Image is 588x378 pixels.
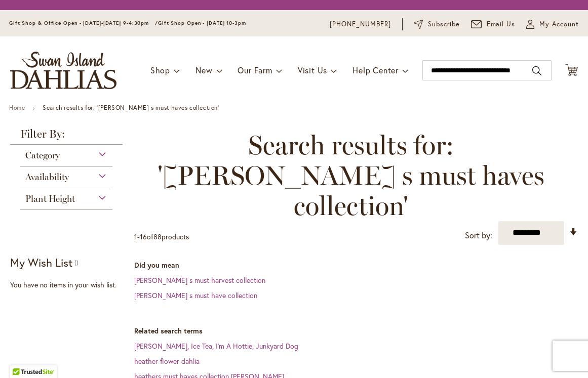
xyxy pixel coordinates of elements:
[134,275,265,285] a: [PERSON_NAME] s must harvest collection
[298,65,327,75] span: Visit Us
[134,326,578,336] dt: Related search terms
[471,19,516,29] a: Email Us
[150,65,170,75] span: Shop
[134,341,298,351] a: [PERSON_NAME], Ice Tea, I'm A Hottie, Junkyard Dog
[134,356,200,366] a: heather flower dahlia
[539,19,579,29] span: My Account
[25,193,75,204] span: Plant Height
[134,229,189,245] p: - of products
[25,172,69,183] span: Availability
[10,255,72,270] strong: My Wish List
[134,130,568,221] span: Search results for: '[PERSON_NAME] s must haves collection'
[414,19,460,29] a: Subscribe
[238,65,272,75] span: Our Farm
[526,19,579,29] button: My Account
[195,65,212,75] span: New
[428,19,460,29] span: Subscribe
[25,150,60,161] span: Category
[9,20,158,26] span: Gift Shop & Office Open - [DATE]-[DATE] 9-4:30pm /
[140,232,147,241] span: 16
[153,232,162,241] span: 88
[465,226,492,245] label: Sort by:
[330,19,391,29] a: [PHONE_NUMBER]
[9,104,25,111] a: Home
[134,290,257,300] a: [PERSON_NAME] s must have collection
[532,63,541,79] button: Search
[10,129,123,145] strong: Filter By:
[134,232,137,241] span: 1
[158,20,246,26] span: Gift Shop Open - [DATE] 10-3pm
[10,52,116,89] a: store logo
[352,65,399,75] span: Help Center
[10,280,129,290] div: You have no items in your wish list.
[134,260,578,270] dt: Did you mean
[487,19,516,29] span: Email Us
[43,104,219,111] strong: Search results for: '[PERSON_NAME] s must haves collection'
